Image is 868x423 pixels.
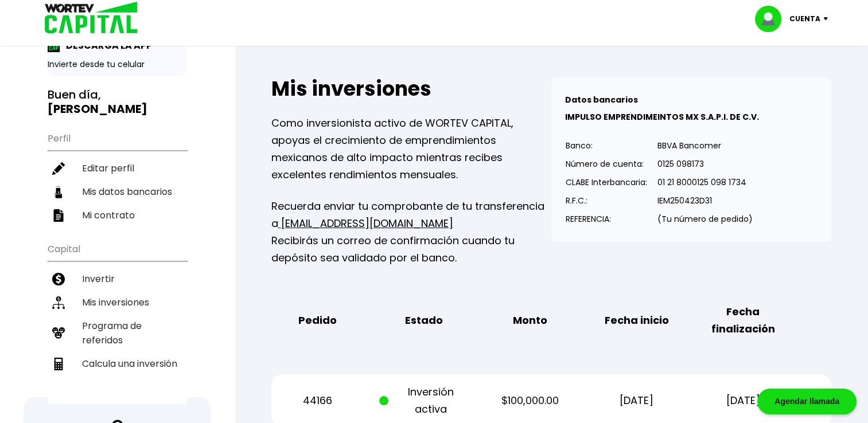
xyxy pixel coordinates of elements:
[565,111,759,123] b: IMPULSO EMPRENDIMEINTOS MX S.A.P.I. DE C.V.
[513,312,547,329] b: Monto
[298,312,337,329] b: Pedido
[52,273,65,285] img: invertir-icon.b3b967d7.svg
[48,58,187,70] p: Invierte desde tu celular
[271,198,551,267] p: Recuerda enviar tu comprobante de tu transferencia a Recibirás un correo de confirmación cuando t...
[605,312,669,329] b: Fecha inicio
[52,358,65,370] img: calculadora-icon.17d418c4.svg
[592,392,682,409] p: [DATE]
[657,174,753,191] p: 01 21 8000125 098 1734
[698,303,788,338] b: Fecha finalización
[566,155,647,173] p: Número de cuenta:
[657,137,753,154] p: BBVA Bancomer
[48,203,187,227] a: Mi contrato
[379,383,469,418] p: Inversión activa
[271,115,551,183] p: Como inversionista activo de WORTEV CAPITAL, apoyas el crecimiento de emprendimientos mexicanos d...
[52,186,65,198] img: datos-icon.10cf9172.svg
[485,392,575,409] p: $100,000.00
[48,267,187,291] a: Invertir
[48,236,187,404] ul: Capital
[48,352,187,375] a: Calcula una inversión
[405,312,443,329] b: Estado
[698,392,788,409] p: [DATE]
[566,210,647,228] p: REFERENCIA:
[789,10,820,28] p: Cuenta
[566,174,647,191] p: CLABE Interbancaria:
[48,126,187,227] ul: Perfil
[48,314,187,352] a: Programa de referidos
[566,137,647,154] p: Banco:
[48,101,147,117] b: [PERSON_NAME]
[52,296,65,309] img: inversiones-icon.6695dc30.svg
[657,155,753,173] p: 0125 098173
[48,291,187,314] a: Mis inversiones
[52,162,65,175] img: editar-icon.952d3147.svg
[52,327,65,339] img: recomiendanos-icon.9b8e9327.svg
[273,392,362,409] p: 44166
[657,192,753,209] p: IEM250423D31
[820,17,836,21] img: icon-down
[657,210,753,228] p: (Tu número de pedido)
[757,389,857,414] div: Agendar llamada
[48,88,187,116] h3: Buen día,
[755,6,789,32] img: profile-image
[52,209,65,222] img: contrato-icon.f2db500c.svg
[566,192,647,209] p: R.F.C.:
[48,180,187,203] a: Mis datos bancarios
[48,156,187,180] a: Editar perfil
[271,77,551,100] h2: Mis inversiones
[278,216,453,230] a: [EMAIL_ADDRESS][DOMAIN_NAME]
[565,94,638,105] b: Datos bancarios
